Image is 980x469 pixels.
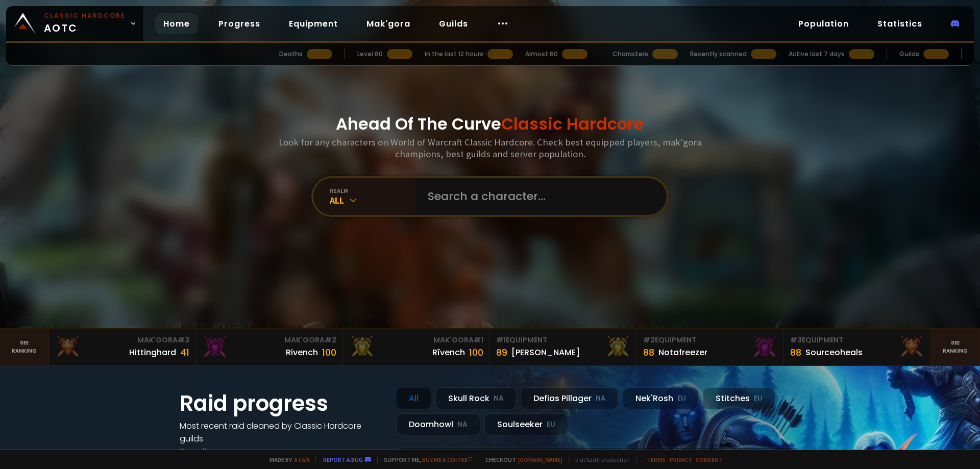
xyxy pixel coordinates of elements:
span: Support me, [377,456,473,463]
div: Guilds [899,50,919,59]
a: Privacy [670,456,692,463]
a: a fan [294,456,309,463]
span: AOTC [44,11,126,36]
a: Seeranking [931,329,980,365]
small: NA [494,393,504,404]
div: Equipment [643,335,777,345]
div: All [330,194,415,206]
small: NA [457,419,468,430]
a: See all progress [180,446,246,457]
div: Nek'Rosh [623,387,699,409]
div: Rivench [286,346,318,359]
div: Defias Pillager [521,387,619,409]
a: [DOMAIN_NAME] [518,456,562,463]
div: Doomhowl [396,413,480,435]
input: Search a character... [422,178,654,215]
span: Classic Hardcore [501,112,644,135]
span: Checkout [479,456,562,463]
h1: Ahead Of The Curve [336,112,644,136]
div: Deaths [279,50,303,59]
h4: Most recent raid cleaned by Classic Hardcore guilds [180,419,384,445]
small: NA [596,393,606,404]
div: 88 [790,345,801,359]
a: Home [155,13,198,34]
span: # 1 [496,335,506,345]
div: 89 [496,345,507,359]
span: # 3 [178,335,189,345]
div: Equipment [496,335,630,345]
span: # 1 [474,335,483,345]
div: In the last 12 hours [425,50,483,59]
a: Mak'Gora#3Hittinghard41 [49,329,196,365]
small: EU [754,393,763,404]
a: Terms [647,456,666,463]
div: Characters [612,50,648,59]
div: realm [330,187,415,194]
div: 88 [643,345,654,359]
a: Mak'Gora#2Rivench100 [196,329,343,365]
a: Population [790,13,857,34]
small: Classic Hardcore [44,11,126,20]
div: Sourceoheals [805,346,863,359]
div: Mak'Gora [349,335,483,345]
a: #2Equipment88Notafreezer [637,329,784,365]
span: # 3 [790,335,802,345]
small: EU [677,393,686,404]
div: Recently scanned [690,50,747,59]
div: Level 60 [357,50,383,59]
div: Hittinghard [129,346,176,359]
div: Almost 60 [525,50,558,59]
a: Consent [696,456,723,463]
div: Stitches [703,387,775,409]
div: Mak'Gora [202,335,336,345]
small: EU [547,419,555,430]
a: Buy me a coffee [422,456,473,463]
div: 100 [469,345,483,359]
a: Equipment [281,13,346,34]
a: Report a bug [323,456,363,463]
div: All [396,387,431,409]
a: Mak'Gora#1Rîvench100 [343,329,490,365]
div: 100 [322,345,336,359]
span: # 2 [325,335,336,345]
h1: Raid progress [180,387,384,419]
h3: Look for any characters on World of Warcraft Classic Hardcore. Check best equipped players, mak'g... [275,136,705,160]
a: Mak'gora [358,13,419,34]
div: [PERSON_NAME] [511,346,580,359]
div: Mak'Gora [55,335,189,345]
span: Made by [263,456,309,463]
span: v. d752d5 - production [569,456,630,463]
div: Equipment [790,335,924,345]
div: Active last 7 days [789,50,845,59]
a: Guilds [431,13,476,34]
a: Classic HardcoreAOTC [6,6,143,41]
a: Progress [210,13,268,34]
span: # 2 [643,335,655,345]
a: #1Equipment89[PERSON_NAME] [490,329,637,365]
div: Soulseeker [484,413,568,435]
div: Rîvench [432,346,465,359]
a: Statistics [869,13,930,34]
div: 41 [180,345,189,359]
a: #3Equipment88Sourceoheals [784,329,931,365]
div: Skull Rock [435,387,517,409]
div: Notafreezer [658,346,707,359]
